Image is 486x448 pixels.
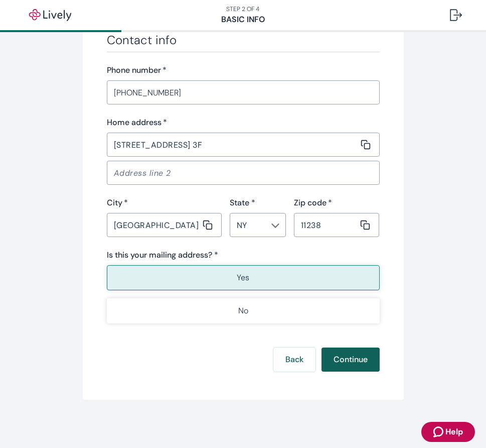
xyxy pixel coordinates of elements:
[270,220,280,231] button: Open
[107,298,380,323] button: No
[359,138,373,152] button: Copy message content to clipboard
[203,220,213,230] svg: Copy to clipboard
[107,215,201,235] input: City
[107,197,128,209] label: City
[442,3,470,27] button: Log out
[107,33,380,48] h3: Contact info
[107,82,380,102] input: (555) 555-5555
[294,197,332,209] label: Zip code
[358,218,372,232] button: Copy message content to clipboard
[271,221,279,230] svg: Chevron icon
[238,305,248,317] p: No
[201,218,215,232] button: Copy message content to clipboard
[321,348,380,372] button: Continue
[107,163,380,183] input: Address line 2
[433,426,445,438] svg: Zendesk support icon
[107,135,359,155] input: Address line 1
[237,272,249,284] p: Yes
[233,218,266,232] input: --
[107,249,218,261] label: Is this your mailing address? *
[360,220,370,230] svg: Copy to clipboard
[361,140,371,150] svg: Copy to clipboard
[107,265,380,290] button: Yes
[107,117,167,129] label: Home address
[273,348,315,372] button: Back
[230,197,255,209] label: State *
[421,422,475,442] button: Zendesk support iconHelp
[445,426,463,438] span: Help
[22,9,78,21] img: Lively
[107,64,167,76] label: Phone number
[294,215,359,235] input: Zip code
